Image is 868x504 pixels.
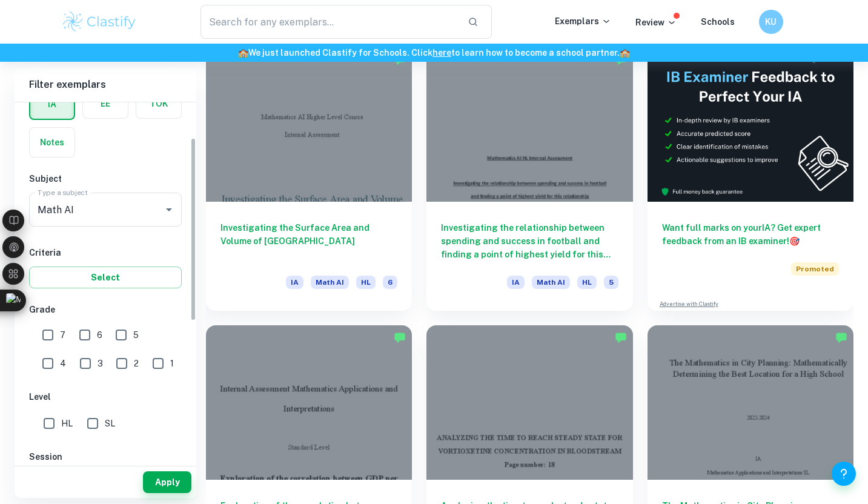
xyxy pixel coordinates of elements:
[200,5,459,39] input: Search for any exemplars...
[383,276,397,289] span: 6
[791,262,839,276] span: Promoted
[29,172,182,185] h6: Subject
[161,201,177,218] button: Open
[394,331,406,343] img: Marked
[835,331,847,343] img: Marked
[38,187,88,197] label: Type a subject
[2,46,866,59] h6: We just launched Clastify for Schools. Click to learn how to become a school partner.
[15,68,196,102] h6: Filter exemplars
[789,236,800,246] span: 🎯
[764,15,778,28] h6: KU
[238,48,248,58] span: 🏫
[286,276,303,289] span: IA
[105,417,115,430] span: SL
[648,47,853,202] img: Thumbnail
[701,17,735,27] a: Schools
[60,357,66,370] span: 4
[143,471,191,493] button: Apply
[206,47,412,311] a: Investigating the Surface Area and Volume of [GEOGRAPHIC_DATA]IAMath AIHL6
[577,276,597,289] span: HL
[426,47,632,311] a: Investigating the relationship between spending and success in football and finding a point of hi...
[136,89,181,118] button: TOK
[29,267,182,288] button: Select
[615,331,627,343] img: Marked
[29,303,182,316] h6: Grade
[532,276,570,289] span: Math AI
[98,357,103,370] span: 3
[97,328,102,342] span: 6
[441,221,618,261] h6: Investigating the relationship between spending and success in football and finding a point of hi...
[30,90,74,119] button: IA
[432,48,451,58] a: here
[620,48,630,58] span: 🏫
[170,357,174,370] span: 1
[29,390,182,403] h6: Level
[635,16,677,29] p: Review
[134,357,139,370] span: 2
[832,462,856,486] button: Help and Feedback
[220,221,397,261] h6: Investigating the Surface Area and Volume of [GEOGRAPHIC_DATA]
[30,128,75,157] button: Notes
[61,10,138,34] img: Clastify logo
[648,47,853,311] a: Want full marks on yourIA? Get expert feedback from an IB examiner!PromotedAdvertise with Clastify
[507,276,525,289] span: IA
[29,450,182,463] h6: Session
[83,89,128,118] button: EE
[356,276,376,289] span: HL
[61,417,73,430] span: HL
[60,328,65,342] span: 7
[662,221,839,248] h6: Want full marks on your IA ? Get expert feedback from an IB examiner!
[133,328,139,342] span: 5
[759,10,783,34] button: KU
[660,300,718,308] a: Advertise with Clastify
[555,15,611,28] p: Exemplars
[604,276,618,289] span: 5
[311,276,349,289] span: Math AI
[29,246,182,259] h6: Criteria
